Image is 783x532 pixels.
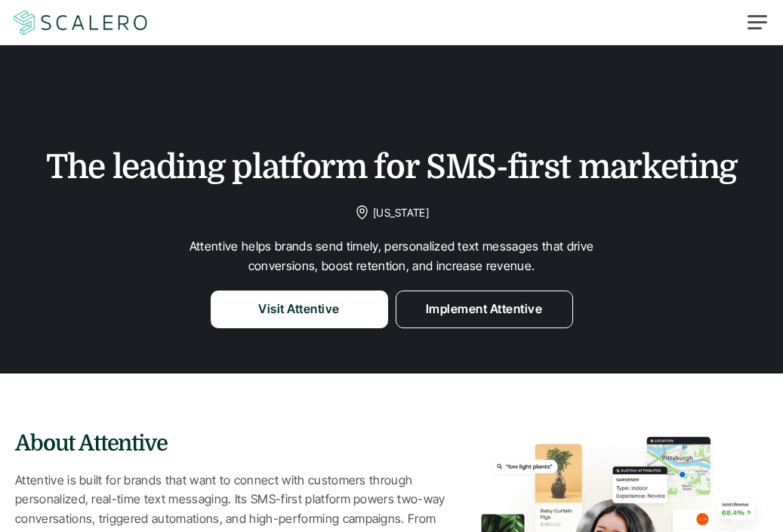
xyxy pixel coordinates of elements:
[11,8,150,37] img: Scalero company logotype
[165,237,618,275] p: Attentive helps brands send timely, personalized text messages that drive conversions, boost rete...
[426,300,542,319] p: Implement Attentive
[15,148,768,188] h1: The leading platform for SMS-first marketing
[11,9,150,36] a: Scalero company logotype
[373,203,429,222] p: [US_STATE]
[258,300,339,319] p: Visit Attentive
[211,291,388,328] a: Visit Attentive
[396,291,573,328] a: Implement Attentive
[15,429,458,460] h3: About Attentive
